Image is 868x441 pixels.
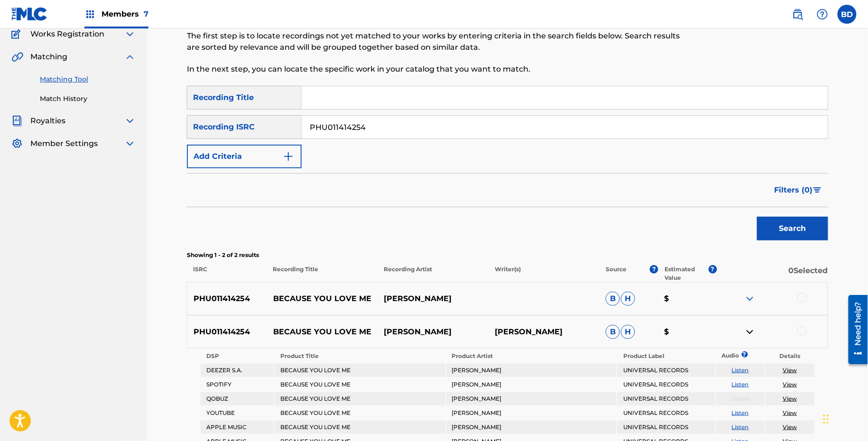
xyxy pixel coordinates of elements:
[124,51,136,63] img: expand
[744,326,756,338] img: contract
[489,326,600,338] p: [PERSON_NAME]
[716,395,765,403] p: Listen
[187,64,681,75] p: In the next step, you can locate the specific work in your catalog that you want to match.
[378,326,489,338] p: [PERSON_NAME]
[446,392,617,405] td: [PERSON_NAME]
[606,265,627,282] p: Source
[757,217,828,240] button: Search
[618,392,715,405] td: UNIVERSAL RECORDS
[201,349,274,363] th: DSP
[823,405,829,433] div: Drag
[792,9,803,20] img: search
[378,265,489,282] p: Recording Artist
[201,406,274,420] td: YOUTUBE
[124,28,136,40] img: expand
[267,326,378,338] p: BECAUSE YOU LOVE ME
[783,367,797,374] a: View
[489,265,600,282] p: Writer(s)
[618,406,715,420] td: UNIVERSAL RECORDS
[618,378,715,391] td: UNIVERSAL RECORDS
[275,406,445,420] td: BECAUSE YOU LOVE ME
[650,265,658,274] span: ?
[30,51,67,63] span: Matching
[124,115,136,127] img: expand
[378,293,489,304] p: [PERSON_NAME]
[11,51,23,63] img: Matching
[124,138,136,149] img: expand
[783,423,797,431] a: View
[267,293,378,304] p: BECAUSE YOU LOVE ME
[187,145,302,168] button: Add Criteria
[621,292,635,306] span: H
[283,151,294,162] img: 9d2ae6d4665cec9f34b9.svg
[275,378,445,391] td: BECAUSE YOU LOVE ME
[446,421,617,434] td: [PERSON_NAME]
[732,409,749,416] a: Listen
[606,325,620,339] span: B
[658,326,717,338] p: $
[275,349,445,363] th: Product Title
[446,349,617,363] th: Product Artist
[187,293,267,304] p: PHU011414254
[11,7,48,21] img: MLC Logo
[821,395,868,441] iframe: Chat Widget
[187,326,267,338] p: PHU011414254
[606,292,620,306] span: B
[783,395,797,402] a: View
[201,364,274,377] td: DEEZER S.A.
[732,367,749,374] a: Listen
[30,115,65,127] span: Royalties
[717,265,828,282] p: 0 Selected
[783,381,797,388] a: View
[84,9,96,20] img: Top Rightsholders
[30,28,104,40] span: Works Registration
[783,409,797,416] a: View
[201,421,274,434] td: APPLE MUSIC
[187,30,681,53] p: The first step is to locate recordings not yet matched to your works by entering criteria in the ...
[618,421,715,434] td: UNIVERSAL RECORDS
[838,5,857,24] div: User Menu
[187,251,828,259] p: Showing 1 - 2 of 2 results
[30,138,98,149] span: Member Settings
[716,351,728,360] p: Audio
[732,381,749,388] a: Listen
[187,86,828,245] form: Search Form
[11,28,24,40] img: Works Registration
[841,292,868,368] iframe: Resource Center
[817,9,828,20] img: help
[187,265,267,282] p: ISRC
[11,115,23,127] img: Royalties
[446,406,617,420] td: [PERSON_NAME]
[709,265,717,274] span: ?
[744,293,756,304] img: expand
[618,364,715,377] td: UNIVERSAL RECORDS
[732,423,749,431] a: Listen
[144,9,148,18] span: 7
[788,5,807,24] a: Public Search
[201,378,274,391] td: SPOTIFY
[275,392,445,405] td: BECAUSE YOU LOVE ME
[621,325,635,339] span: H
[275,421,445,434] td: BECAUSE YOU LOVE ME
[446,364,617,377] td: [PERSON_NAME]
[102,9,148,19] span: Members
[11,138,23,149] img: Member Settings
[775,184,813,196] span: Filters ( 0 )
[275,364,445,377] td: BECAUSE YOU LOVE ME
[267,265,378,282] p: Recording Title
[446,378,617,391] td: [PERSON_NAME]
[665,265,708,282] p: Estimated Value
[201,392,274,405] td: QOBUZ
[766,349,814,363] th: Details
[769,178,828,202] button: Filters (0)
[813,5,832,24] div: Help
[618,349,715,363] th: Product Label
[658,293,717,304] p: $
[813,187,822,193] img: filter
[40,94,136,104] a: Match History
[40,74,136,84] a: Matching Tool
